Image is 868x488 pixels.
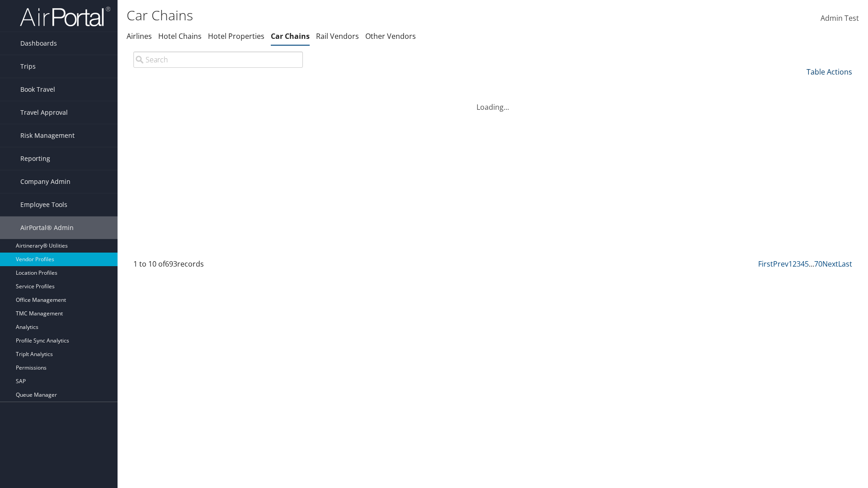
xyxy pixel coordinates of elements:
[316,31,359,41] a: Rail Vendors
[133,52,303,68] input: Search
[801,259,805,269] a: 4
[805,259,809,269] a: 5
[127,6,615,25] h1: Car Chains
[20,124,75,147] span: Risk Management
[793,259,797,269] a: 2
[20,216,74,239] span: AirPortal® Admin
[838,259,852,269] a: Last
[20,32,57,55] span: Dashboards
[127,91,859,113] div: Loading...
[133,258,303,274] div: 1 to 10 of records
[208,31,264,41] a: Hotel Properties
[365,31,416,41] a: Other Vendors
[20,170,71,193] span: Company Admin
[20,55,36,78] span: Trips
[158,31,202,41] a: Hotel Chains
[822,259,838,269] a: Next
[809,259,814,269] span: …
[20,147,50,170] span: Reporting
[127,31,152,41] a: Airlines
[20,78,55,101] span: Book Travel
[821,13,859,23] span: Admin Test
[758,259,773,269] a: First
[20,6,110,27] img: airportal-logo.png
[20,193,67,216] span: Employee Tools
[165,259,177,269] span: 693
[821,5,859,33] a: Admin Test
[788,259,793,269] a: 1
[20,101,68,124] span: Travel Approval
[807,67,852,77] a: Table Actions
[773,259,788,269] a: Prev
[814,259,822,269] a: 70
[271,31,310,41] a: Car Chains
[797,259,801,269] a: 3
